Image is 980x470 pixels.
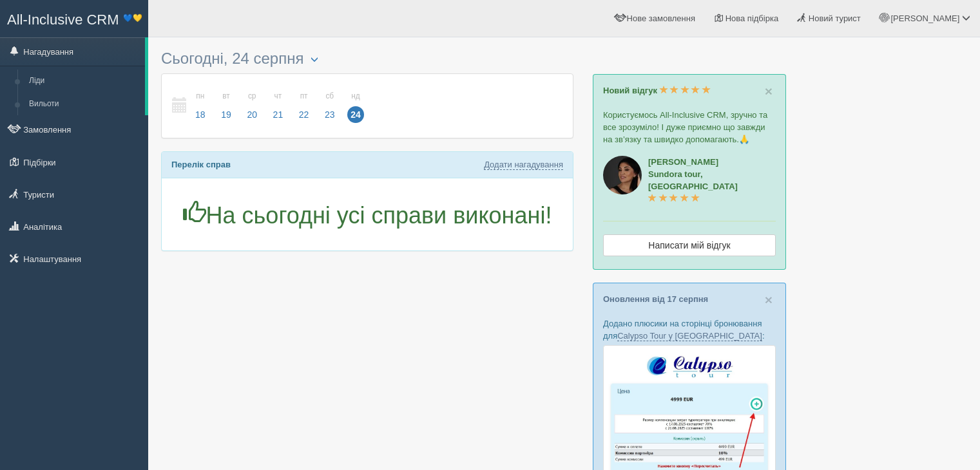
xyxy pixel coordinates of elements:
[296,106,312,123] span: 22
[343,84,365,128] a: нд 24
[244,106,260,123] span: 20
[240,84,264,128] a: ср 20
[171,201,563,229] h1: На сьогодні усі справи виконані!
[188,84,213,128] a: пн 18
[161,50,573,67] h3: Сьогодні, 24 серпня
[244,91,260,102] small: ср
[322,91,338,102] small: сб
[603,234,776,256] a: Написати мій відгук
[1,1,148,36] a: All-Inclusive CRM 💙💛
[725,14,779,23] span: Нова підбірка
[603,317,776,342] p: Додано плюсики на сторінці бронювання для :
[214,84,238,128] a: вт 19
[809,14,861,23] span: Новий турист
[171,160,231,169] b: Перелік справ
[627,14,695,23] span: Нове замовлення
[192,91,209,102] small: пн
[617,331,762,341] a: Calypso Tour у [GEOGRAPHIC_DATA]
[765,293,773,306] button: Close
[270,106,287,123] span: 21
[347,106,364,123] span: 24
[7,12,119,28] span: All-Inclusive CRM
[603,86,711,95] a: Новий відгук
[192,106,209,123] span: 18
[318,84,342,128] a: сб 23
[603,109,776,146] p: Користуємось All-Inclusive CRM, зручно та все зрозуміло! І дуже приємно що завжди на зв’язку та ш...
[296,91,312,102] small: пт
[484,160,563,170] a: Додати нагадування
[648,157,738,203] a: [PERSON_NAME]Sundora tour, [GEOGRAPHIC_DATA]
[218,106,235,123] span: 19
[23,70,145,93] a: Ліди
[270,91,287,102] small: чт
[890,14,959,23] span: [PERSON_NAME]
[292,84,316,128] a: пт 22
[347,91,364,102] small: нд
[123,14,142,23] sup: 💙💛
[266,84,291,128] a: чт 21
[23,93,145,116] a: Вильоти
[765,84,773,98] button: Close
[603,294,708,304] a: Оновлення від 17 серпня
[322,106,338,123] span: 23
[765,292,773,307] span: ×
[218,91,235,102] small: вт
[765,84,773,99] span: ×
